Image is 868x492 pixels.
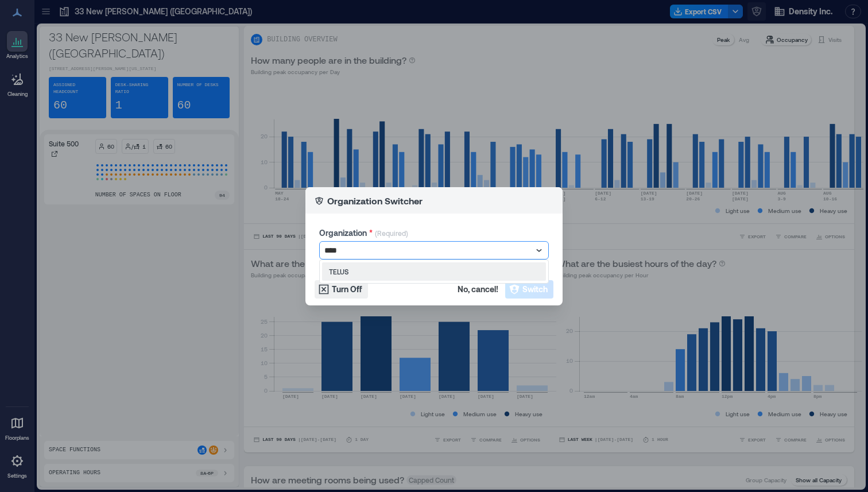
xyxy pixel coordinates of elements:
button: Switch [505,280,553,299]
button: No, cancel! [454,280,502,299]
label: Organization [319,227,373,239]
p: (Required) [375,228,408,241]
span: No, cancel! [458,284,498,295]
span: Turn Off [332,284,362,295]
p: Organization Switcher [327,194,423,208]
button: Turn Off [315,280,368,299]
span: Switch [522,284,548,295]
p: TELUS [329,267,348,276]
